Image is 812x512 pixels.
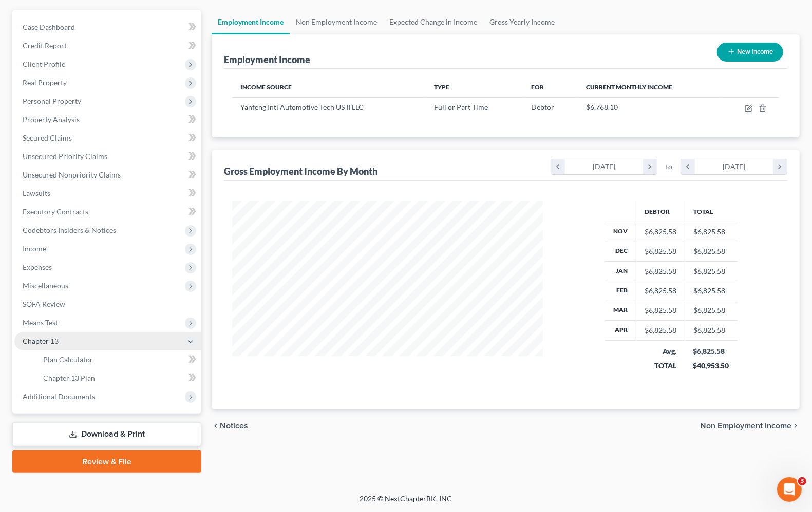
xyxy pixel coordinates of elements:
div: $6,825.58 [693,346,729,357]
span: Yanfeng Intl Automotive Tech US II LLC [240,103,364,111]
span: Debtor [532,103,555,111]
th: Dec [605,242,636,261]
a: Plan Calculator [35,350,201,369]
th: Feb [605,281,636,301]
div: Avg. [645,346,677,357]
i: chevron_right [773,159,787,174]
span: Additional Documents [23,392,95,401]
button: Non Employment Income chevron_right [700,422,800,430]
div: $6,825.58 [645,305,676,316]
th: Apr [605,321,636,340]
span: Income Source [240,83,292,91]
span: Personal Property [23,96,81,105]
a: Employment Income [212,10,290,34]
span: SOFA Review [23,300,65,308]
td: $6,825.58 [685,281,738,301]
span: Client Profile [23,60,65,68]
div: $40,953.50 [693,361,729,371]
span: Credit Report [23,41,67,50]
a: Case Dashboard [14,18,201,36]
span: Notices [220,422,248,430]
div: $6,825.58 [645,246,676,257]
div: $6,825.58 [645,227,676,237]
a: Executory Contracts [14,203,201,221]
td: $6,825.58 [685,321,738,340]
th: Mar [605,301,636,320]
div: [DATE] [565,159,644,174]
td: $6,825.58 [685,301,738,320]
button: New Income [717,43,783,62]
a: Property Analysis [14,110,201,129]
a: Review & File [12,450,201,473]
span: Secured Claims [23,133,72,142]
i: chevron_right [643,159,657,174]
a: Non Employment Income [290,10,383,34]
div: $6,825.58 [645,286,676,296]
a: Unsecured Nonpriority Claims [14,166,201,184]
span: Expenses [23,263,52,271]
div: $6,825.58 [645,325,676,336]
span: Case Dashboard [23,23,75,31]
th: Nov [605,222,636,242]
span: Property Analysis [23,115,80,124]
div: 2025 © NextChapterBK, INC [114,494,699,512]
a: Chapter 13 Plan [35,369,201,387]
a: Credit Report [14,36,201,55]
i: chevron_left [212,422,220,430]
i: chevron_right [791,422,800,430]
span: Miscellaneous [23,281,68,290]
span: Executory Contracts [23,207,88,216]
span: Chapter 13 Plan [43,373,95,382]
a: Expected Change in Income [383,10,483,34]
a: Gross Yearly Income [483,10,561,34]
span: Means Test [23,318,58,327]
th: Jan [605,261,636,281]
td: $6,825.58 [685,242,738,261]
td: $6,825.58 [685,222,738,242]
span: Lawsuits [23,189,50,198]
i: chevron_left [681,159,695,174]
a: Download & Print [12,422,201,446]
a: SOFA Review [14,295,201,313]
div: TOTAL [645,361,677,371]
i: chevron_left [551,159,565,174]
span: Type [434,83,449,91]
span: Full or Part Time [434,103,488,111]
span: Unsecured Priority Claims [23,152,107,161]
a: Secured Claims [14,129,201,147]
div: Employment Income [224,53,310,66]
a: Lawsuits [14,184,201,203]
span: Codebtors Insiders & Notices [23,226,116,234]
span: Chapter 13 [23,337,59,345]
span: Income [23,244,46,253]
th: Debtor [636,201,685,222]
th: Total [685,201,738,222]
div: $6,825.58 [645,266,676,277]
span: Current Monthly Income [586,83,672,91]
iframe: Intercom live chat [777,477,802,502]
span: to [666,162,672,172]
span: Plan Calculator [43,355,93,364]
span: Unsecured Nonpriority Claims [23,170,121,179]
button: chevron_left Notices [212,422,248,430]
span: $6,768.10 [586,103,618,111]
div: [DATE] [695,159,773,174]
span: Non Employment Income [700,422,791,430]
span: For [532,83,544,91]
a: Unsecured Priority Claims [14,147,201,166]
td: $6,825.58 [685,261,738,281]
span: 3 [798,477,806,485]
div: Gross Employment Income By Month [224,165,377,178]
span: Real Property [23,78,67,87]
